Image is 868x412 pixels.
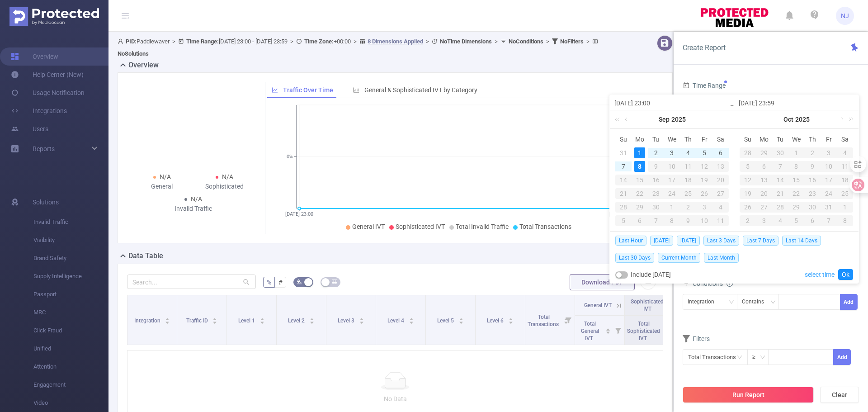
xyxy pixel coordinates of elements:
[693,280,733,287] span: Conditions
[118,38,600,57] span: Paddlewaver [DATE] 23:00 - [DATE] 23:59 +00:00
[33,394,108,412] span: Video
[33,322,108,340] span: Click Fraud
[804,175,821,185] div: 16
[615,214,632,227] td: October 5, 2025
[615,253,654,263] span: Last 30 Days
[788,175,805,185] div: 15
[615,200,632,214] td: September 28, 2025
[837,135,853,143] span: Sa
[285,211,313,217] tspan: [DATE] 23:00
[739,98,854,109] input: End date
[715,147,726,158] div: 6
[658,110,670,128] a: Sep
[615,188,632,199] div: 21
[772,187,788,200] td: October 21, 2025
[743,236,778,246] span: Last 7 Days
[788,161,805,172] div: 8
[648,133,664,146] th: Tue
[283,86,333,94] span: Traffic Over Time
[33,231,108,249] span: Visibility
[272,87,278,93] i: icon: line-chart
[821,202,837,213] div: 31
[632,200,648,214] td: September 29, 2025
[33,193,59,211] span: Solutions
[664,214,680,227] td: October 8, 2025
[632,214,648,227] td: October 6, 2025
[821,175,837,185] div: 17
[788,173,805,187] td: October 15, 2025
[740,200,756,214] td: October 26, 2025
[618,161,629,172] div: 7
[287,154,293,160] tspan: 0%
[543,38,552,45] span: >
[584,302,612,308] span: General IVT
[33,285,108,303] span: Passport
[648,187,664,200] td: September 23, 2025
[680,175,696,185] div: 18
[788,133,805,146] th: Wed
[650,236,673,246] span: [DATE]
[712,161,729,172] div: 13
[756,133,772,146] th: Mon
[804,215,821,226] div: 6
[680,173,696,187] td: September 18, 2025
[837,133,853,146] th: Sat
[440,38,492,45] b: No Time Dimensions
[696,135,712,143] span: Fr
[756,215,772,226] div: 3
[696,187,712,200] td: September 26, 2025
[788,146,805,160] td: October 1, 2025
[696,200,712,214] td: October 3, 2025
[772,215,788,226] div: 4
[664,173,680,187] td: September 17, 2025
[772,135,788,143] span: Tu
[699,147,710,158] div: 5
[352,223,385,230] span: General IVT
[788,147,805,158] div: 1
[821,187,837,200] td: October 24, 2025
[788,187,805,200] td: October 22, 2025
[118,50,149,57] b: No Solutions
[612,316,624,345] i: Filter menu
[11,102,67,120] a: Integrations
[664,135,680,143] span: We
[756,214,772,227] td: November 3, 2025
[614,98,730,109] input: Start date
[648,175,664,185] div: 16
[837,173,853,187] td: October 18, 2025
[131,182,193,191] div: General
[770,299,776,306] i: icon: down
[712,202,729,213] div: 4
[837,110,845,128] a: Next month (PageDown)
[680,135,696,143] span: Th
[615,146,632,160] td: August 31, 2025
[615,236,646,246] span: Last Hour
[756,202,772,213] div: 27
[683,147,693,158] div: 4
[772,175,788,185] div: 14
[332,279,337,284] i: icon: table
[222,173,233,180] span: N/A
[664,160,680,173] td: September 10, 2025
[740,187,756,200] td: October 19, 2025
[33,340,108,358] span: Unified
[562,295,575,345] i: Filter menu
[804,187,821,200] td: October 23, 2025
[729,299,734,306] i: icon: down
[683,82,726,89] span: Time Range
[805,266,835,283] a: select time
[838,269,853,280] a: Ok
[756,188,772,199] div: 20
[837,214,853,227] td: November 8, 2025
[615,175,632,185] div: 14
[492,38,500,45] span: >
[821,188,837,199] div: 24
[821,215,837,226] div: 7
[783,110,794,128] a: Oct
[772,146,788,160] td: September 30, 2025
[841,7,849,25] span: NJ
[804,146,821,160] td: October 2, 2025
[782,236,821,246] span: Last 14 Days
[756,175,772,185] div: 13
[772,160,788,173] td: October 7, 2025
